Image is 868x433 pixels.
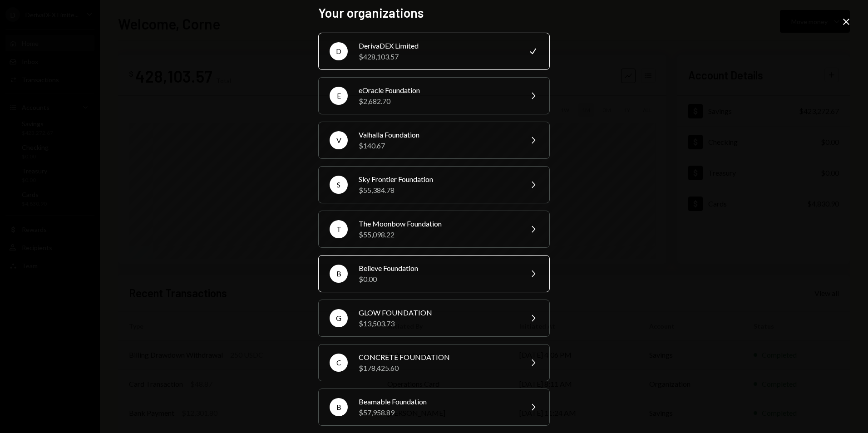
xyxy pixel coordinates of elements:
[318,77,550,114] button: EeOracle Foundation$2,682.70
[359,274,517,285] div: $0.00
[359,229,517,240] div: $55,098.22
[359,51,517,62] div: $428,103.57
[359,263,517,274] div: Believe Foundation
[318,255,550,292] button: BBelieve Foundation$0.00
[359,85,517,96] div: eOracle Foundation
[330,398,348,416] div: B
[330,131,348,149] div: V
[359,140,517,151] div: $140.67
[359,185,517,196] div: $55,384.78
[330,220,348,238] div: T
[359,96,517,107] div: $2,682.70
[330,354,348,372] div: C
[318,122,550,159] button: VValhalla Foundation$140.67
[318,211,550,248] button: TThe Moonbow Foundation$55,098.22
[359,363,517,374] div: $178,425.60
[359,396,517,407] div: Beamable Foundation
[359,174,517,185] div: Sky Frontier Foundation
[318,166,550,203] button: SSky Frontier Foundation$55,384.78
[330,265,348,283] div: B
[359,407,517,418] div: $57,958.89
[330,309,348,327] div: G
[318,300,550,337] button: GGLOW FOUNDATION$13,503.73
[359,352,517,363] div: CONCRETE FOUNDATION
[330,176,348,194] div: S
[330,87,348,105] div: E
[318,4,550,22] h2: Your organizations
[359,40,517,51] div: DerivaDEX Limited
[318,33,550,70] button: DDerivaDEX Limited$428,103.57
[318,344,550,381] button: CCONCRETE FOUNDATION$178,425.60
[359,307,517,318] div: GLOW FOUNDATION
[318,389,550,426] button: BBeamable Foundation$57,958.89
[359,318,517,329] div: $13,503.73
[359,218,517,229] div: The Moonbow Foundation
[330,42,348,60] div: D
[359,129,517,140] div: Valhalla Foundation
